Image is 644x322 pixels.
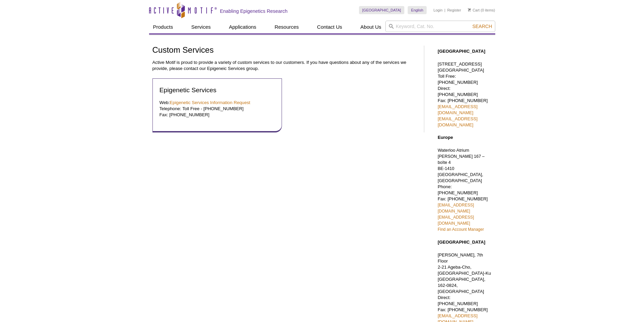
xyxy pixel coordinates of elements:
strong: [GEOGRAPHIC_DATA] [438,240,485,245]
a: [GEOGRAPHIC_DATA] [359,6,405,14]
a: [EMAIL_ADDRESS][DOMAIN_NAME] [438,203,474,214]
p: Active Motif is proud to provide a variety of custom services to our customers. If you have quest... [152,59,417,72]
a: Login [433,8,443,13]
strong: [GEOGRAPHIC_DATA] [438,49,485,54]
a: Epigenetic Services Information Request [170,100,250,105]
a: [EMAIL_ADDRESS][DOMAIN_NAME] [438,104,478,115]
h1: Custom Services [152,46,417,55]
a: Resources [270,21,303,33]
span: Search [472,24,492,29]
a: English [408,6,427,14]
a: Find an Account Manager [438,227,484,232]
a: Products [149,21,177,33]
input: Keyword, Cat. No. [385,21,495,32]
strong: Europe [438,135,453,140]
a: Register [447,8,461,13]
h2: Enabling Epigenetics Research [220,8,288,14]
span: [PERSON_NAME] 167 – boîte 4 BE-1410 [GEOGRAPHIC_DATA], [GEOGRAPHIC_DATA] [438,154,485,183]
a: Cart [468,8,480,13]
a: [EMAIL_ADDRESS][DOMAIN_NAME] [438,215,474,226]
a: About Us [356,21,385,33]
p: Web: Telephone: Toll Free - [PHONE_NUMBER] Fax: [PHONE_NUMBER] [160,100,275,118]
li: | [445,6,446,14]
button: Search [470,23,494,29]
img: Your Cart [468,8,471,11]
p: Waterloo Atrium Phone: [PHONE_NUMBER] Fax: [PHONE_NUMBER] [438,147,492,232]
a: Applications [225,21,260,33]
h2: Epigenetic Services [160,85,275,95]
p: [STREET_ADDRESS] [GEOGRAPHIC_DATA] Toll Free: [PHONE_NUMBER] Direct: [PHONE_NUMBER] Fax: [PHONE_N... [438,61,492,128]
a: [EMAIL_ADDRESS][DOMAIN_NAME] [438,116,478,127]
li: (0 items) [468,6,495,14]
a: Services [187,21,215,33]
a: Contact Us [313,21,346,33]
